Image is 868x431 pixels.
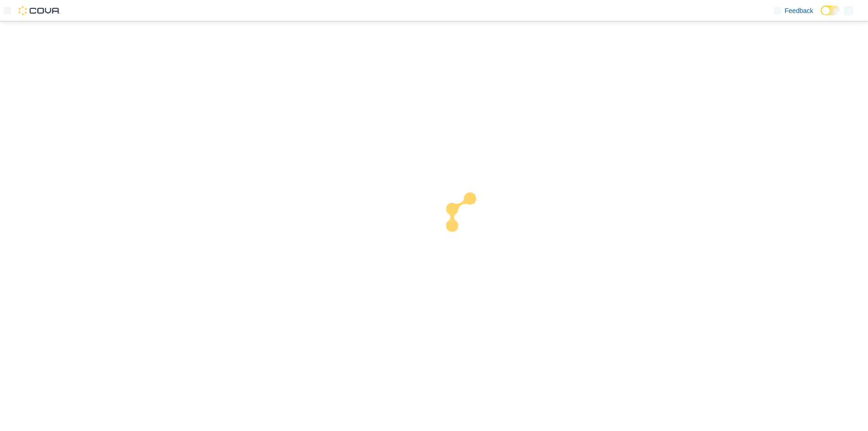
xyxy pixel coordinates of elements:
input: Dark Mode [821,6,840,15]
a: Feedback [770,1,817,20]
span: Dark Mode [821,15,821,16]
img: Cova [19,6,60,15]
img: cova-loader [434,186,504,255]
span: Feedback [785,6,813,15]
